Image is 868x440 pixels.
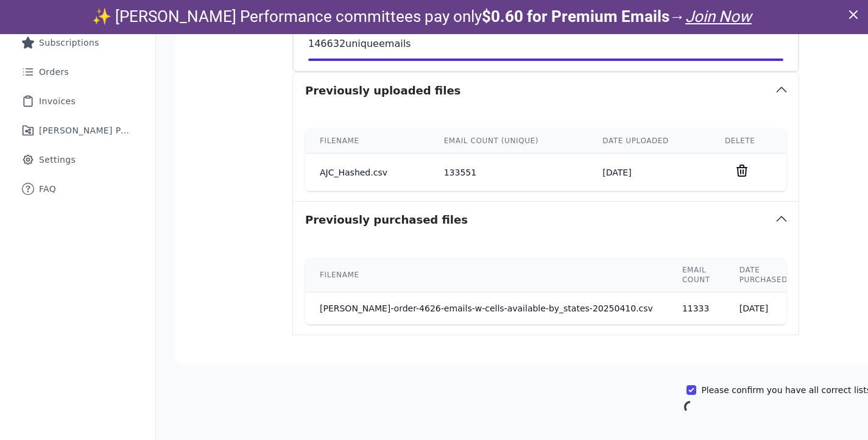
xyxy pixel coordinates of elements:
[588,154,710,191] td: [DATE]
[10,59,146,85] a: Orders
[10,146,146,173] a: Settings
[305,129,429,154] th: Filename
[39,66,69,78] span: Orders
[39,95,76,107] span: Invoices
[429,129,588,154] th: Email count (unique)
[10,29,146,56] a: Subscriptions
[668,258,725,293] th: Email count
[305,258,668,293] th: Filename
[725,293,802,325] td: [DATE]
[10,117,146,144] a: [PERSON_NAME] Performance
[39,124,131,137] span: [PERSON_NAME] Performance
[710,129,786,154] th: Delete
[305,211,468,229] h3: Previously purchased files
[305,154,429,191] td: AJC_Hashed.csv
[10,88,146,115] a: Invoices
[293,73,799,109] button: Previously uploaded files
[725,258,802,293] th: Date purchased
[10,176,146,202] a: FAQ
[305,293,668,325] td: [PERSON_NAME]-order-4626-emails-w-cells-available-by_states-20250410.csv
[305,82,460,99] h3: Previously uploaded files
[39,154,76,166] span: Settings
[308,37,783,51] p: 146632 unique emails
[39,37,99,49] span: Subscriptions
[588,129,710,154] th: Date uploaded
[429,154,588,191] td: 133551
[293,202,799,238] button: Previously purchased files
[668,293,725,325] td: 11333
[39,183,56,195] span: FAQ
